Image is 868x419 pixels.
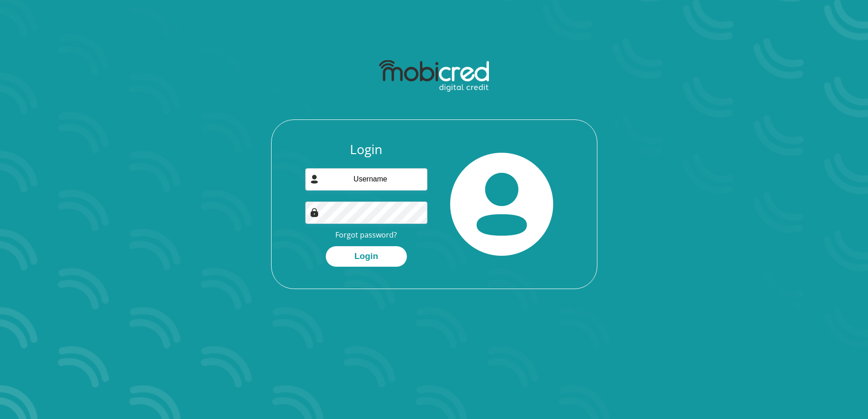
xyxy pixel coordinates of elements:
[305,142,427,157] h3: Login
[326,246,407,267] button: Login
[335,230,397,240] a: Forgot password?
[305,168,427,191] input: Username
[310,175,319,184] img: user-icon image
[379,60,489,92] img: mobicred logo
[310,208,319,217] img: Image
